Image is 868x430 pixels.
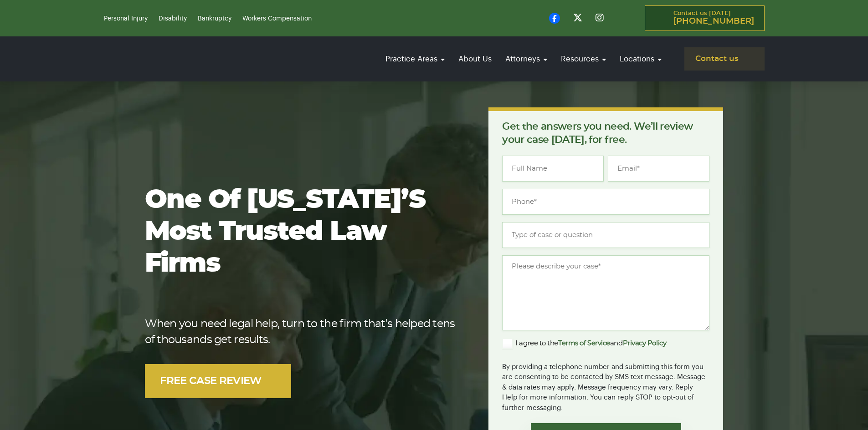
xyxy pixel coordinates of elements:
a: Bankruptcy [198,15,231,22]
a: FREE CASE REVIEW [145,364,292,398]
img: logo [104,42,222,76]
a: Resources [556,46,611,72]
p: When you need legal help, turn to the firm that’s helped tens of thousands get results. [145,316,460,348]
a: Attorneys [501,46,552,72]
p: Contact us [DATE] [673,10,754,26]
input: Email* [608,156,709,182]
input: Full Name [502,156,604,182]
label: I agree to the and [502,338,666,349]
input: Type of case or question [502,222,709,248]
div: By providing a telephone number and submitting this form you are consenting to be contacted by SM... [502,356,709,414]
a: About Us [454,46,496,72]
img: svg%3E [265,375,276,387]
p: Get the answers you need. We’ll review your case [DATE], for free. [502,120,709,147]
input: Phone* [502,189,709,215]
a: Locations [615,46,666,72]
a: Practice Areas [381,46,449,72]
a: Contact us [684,47,765,71]
a: Contact us [DATE][PHONE_NUMBER] [645,5,765,31]
a: Disability [159,15,187,22]
h1: One of [US_STATE]’s most trusted law firms [145,184,460,280]
a: Terms of Service [558,340,610,347]
a: Privacy Policy [623,340,667,347]
a: Personal Injury [104,15,148,22]
span: [PHONE_NUMBER] [673,17,754,26]
a: Workers Compensation [242,15,312,22]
